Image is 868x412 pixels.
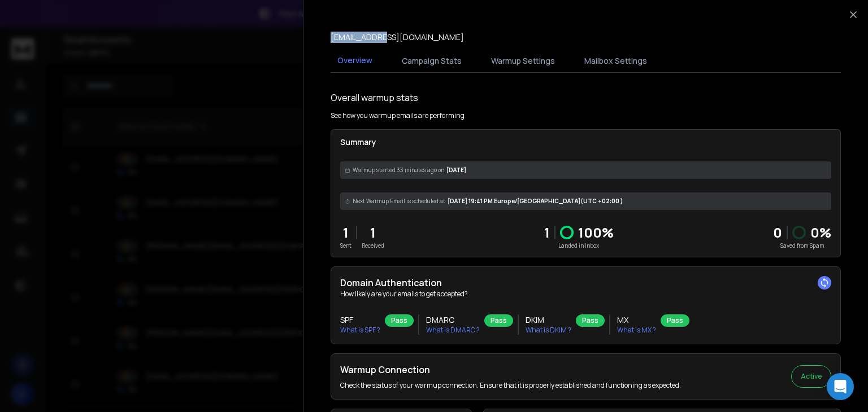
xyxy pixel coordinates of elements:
div: Pass [576,314,605,327]
div: Pass [484,314,513,327]
p: Landed in Inbox [544,242,614,250]
div: [DATE] [340,161,831,179]
div: Open Intercom Messenger [827,373,854,400]
span: Next Warmup Email is scheduled at [353,197,445,205]
p: Sent [340,242,351,250]
div: [DATE] 19:41 PM Europe/[GEOGRAPHIC_DATA] (UTC +02:00 ) [340,192,831,210]
div: Pass [661,314,689,327]
button: Overview [331,48,379,74]
h3: MX [617,314,656,326]
button: Mailbox Settings [578,49,654,73]
h3: DKIM [526,314,571,326]
p: 0 % [810,223,831,242]
h3: SPF [340,314,380,326]
p: 1 [544,223,550,242]
button: Active [791,365,831,388]
p: [EMAIL_ADDRESS][DOMAIN_NAME] [331,32,464,43]
p: 100 % [578,223,614,242]
button: Campaign Stats [395,49,468,73]
span: Warmup started 33 minutes ago on [353,166,444,174]
p: See how you warmup emails are performing [331,111,465,120]
p: Saved from Spam [773,242,831,250]
p: What is DMARC ? [426,326,480,335]
h2: Warmup Connection [340,363,681,376]
button: Warmup Settings [484,49,562,73]
p: Check the status of your warmup connection. Ensure that it is properly established and functionin... [340,381,681,390]
p: What is DKIM ? [526,326,571,335]
h2: Domain Authentication [340,276,831,290]
div: Pass [385,314,414,327]
p: What is SPF ? [340,326,380,335]
p: 1 [362,223,384,242]
p: Summary [340,137,831,148]
p: Received [362,242,384,250]
h3: DMARC [426,314,480,326]
p: How likely are your emails to get accepted? [340,290,831,299]
p: What is MX ? [617,326,656,335]
p: 1 [340,223,351,242]
h1: Overall warmup stats [331,91,418,104]
strong: 0 [773,223,782,242]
